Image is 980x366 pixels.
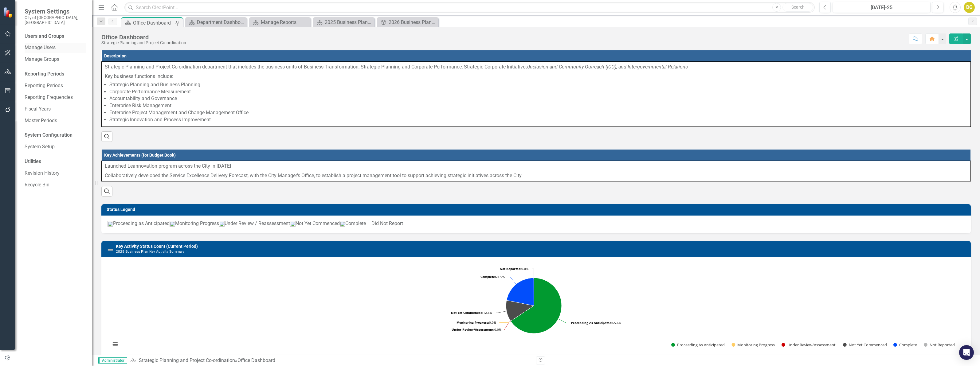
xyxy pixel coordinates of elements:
div: Office Dashboard [237,357,275,363]
a: Manage Groups [25,56,86,63]
input: Search ClearPoint... [124,2,815,13]
li: Enterprise Risk Management [109,102,967,109]
li: Strategic Innovation and Process Improvement [109,116,967,123]
div: Users and Groups [25,33,86,40]
em: Inclusion and Community Outreach (ICO), and Intergovernmental Relations [529,64,688,70]
a: 2026 Business Plan OKR Summary [378,18,437,26]
div: Reporting Periods [25,71,86,78]
a: System Setup [25,143,86,150]
div: 2026 Business Plan OKR Summary [389,18,437,26]
img: NotYet.png [290,221,296,227]
button: Show Not Reported [924,342,955,348]
li: Strategic Planning and Business Planning [109,81,967,88]
text: Not Reported [930,342,955,348]
td: Double-Click to Edit [102,62,971,127]
small: City of [GEOGRAPHIC_DATA], [GEOGRAPHIC_DATA] [25,15,86,25]
img: Not Defined [107,246,114,253]
text: 21.9% [480,274,505,279]
tspan: Not Reported: [500,267,521,271]
tspan: Monitoring Progress: [457,320,489,325]
li: Accountability and Governance [109,95,967,102]
div: Department Dashboard [197,18,245,26]
p: Collaboratively developed the Service Excellence Delivery Forecast, with the City Manager's Offic... [105,171,967,179]
button: Show Complete [893,342,917,348]
span: Strategic Planning and Project Co-ordination department that includes the business units of Busin... [105,64,688,70]
button: Show Not Yet Commenced [843,342,887,348]
button: View chart menu, Chart [111,340,120,349]
text: 65.6% [571,321,621,325]
a: Manage Users [25,44,86,51]
span: System Settings [25,8,86,15]
a: Reporting Frequencies [25,94,86,101]
tspan: Not Yet Commenced: [451,310,483,315]
div: Office Dashboard [101,34,186,41]
img: ProceedingGreen.png [108,221,113,227]
div: Chart. Highcharts interactive chart. [108,262,965,354]
a: 2025 Business Plan Quarterly Dashboard [315,18,373,26]
li: Enterprise Project Management and Change Management Office [109,109,967,116]
p: Launched Leannovation program across the City in [DATE] [105,163,967,171]
div: Strategic Planning and Project Co-ordination [101,41,186,45]
td: Double-Click to Edit [102,161,971,181]
div: Manage Reports [261,18,309,26]
a: Strategic Planning and Project Co-ordination [139,357,235,363]
a: Reporting Periods [25,82,86,89]
p: Proceeding as Anticipated Monitoring Progress Under Review / Reassessment Not Yet Commenced Compl... [108,220,965,227]
tspan: Complete: [480,274,496,279]
div: » [130,357,531,364]
a: Key Activity Status Count (Current Period) [116,244,198,249]
a: Master Periods [25,117,86,124]
p: Key business functions include: [105,72,967,80]
img: Complete_icon.png [340,221,345,227]
text: 12.5% [451,310,492,315]
img: ClearPoint Strategy [3,7,14,18]
button: Show Under Review/Assessment [782,342,836,348]
path: Not Yet Commenced, 4. [506,300,534,321]
text: 0.0% [457,320,496,325]
text: 0.0% [500,267,528,271]
div: [DATE]-25 [835,4,928,11]
div: Utilities [25,158,86,165]
path: Complete, 7. [507,278,534,306]
a: Recycle Bin [25,181,86,189]
div: System Configuration [25,132,86,139]
a: Manage Reports [251,18,309,26]
path: Proceeding As Anticipated, 21. [511,278,562,333]
div: Open Intercom Messenger [959,345,974,360]
svg: Interactive chart [108,262,960,354]
img: Monitoring.png [170,221,175,227]
a: Fiscal Years [25,106,86,113]
a: Department Dashboard [187,18,245,26]
button: DG [964,2,975,13]
h3: Status Legend [107,207,968,212]
button: Search [782,3,813,12]
img: UnderReview.png [219,221,225,227]
small: 2025 Business Plan Key Activity Summary [116,249,185,254]
tspan: Proceeding As Anticipated: [571,321,612,325]
div: 2025 Business Plan Quarterly Dashboard [325,18,373,26]
a: Revision History [25,170,86,177]
div: Office Dashboard [133,19,174,27]
text: 0.0% [452,327,501,332]
img: DidNotReport.png [366,222,371,225]
button: Show Proceeding As Anticipated [671,342,725,348]
button: Show Monitoring Progress [731,342,774,348]
button: [DATE]-25 [833,2,931,13]
li: Corporate Performance Measurement [109,88,967,95]
path: Under Review/Assessment, 0. [511,306,534,321]
tspan: Under Review/Assessment: [452,327,494,332]
span: Administrator [98,357,127,364]
span: Search [791,5,805,10]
